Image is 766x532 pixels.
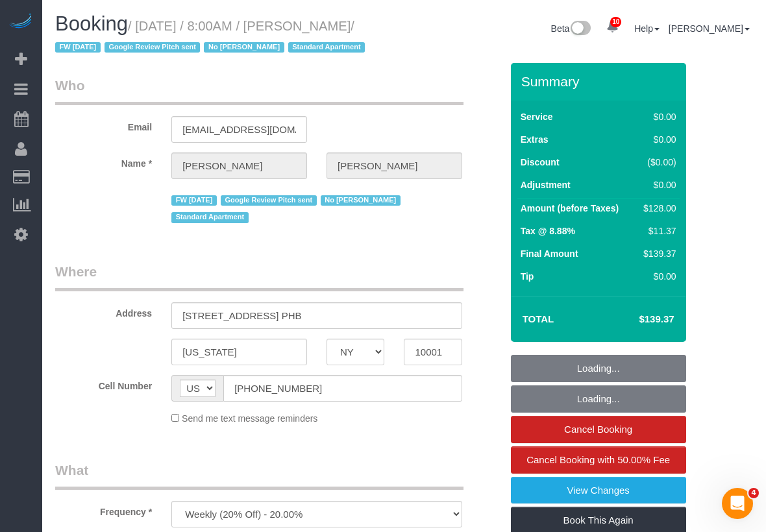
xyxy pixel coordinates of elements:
[526,454,670,465] span: Cancel Booking with 50.00% Fee
[204,42,284,53] span: No [PERSON_NAME]
[521,247,578,260] label: Final Amount
[45,116,162,134] label: Email
[638,156,676,169] div: ($0.00)
[600,314,674,325] h4: $139.37
[638,270,676,283] div: $0.00
[171,195,217,206] span: FW [DATE]
[511,416,686,443] a: Cancel Booking
[521,133,549,146] label: Extras
[521,156,560,169] label: Discount
[45,375,162,393] label: Cell Number
[55,12,128,35] span: Booking
[638,178,676,191] div: $0.00
[722,488,753,519] iframe: Intercom live chat
[288,42,365,53] span: Standard Apartment
[521,270,534,283] label: Tip
[511,477,686,504] a: View Changes
[610,17,621,27] span: 10
[521,74,680,89] h3: Summary
[669,23,750,34] a: [PERSON_NAME]
[521,202,619,215] label: Amount (before Taxes)
[551,23,591,34] a: Beta
[171,339,307,365] input: City
[523,313,554,324] strong: Total
[638,133,676,146] div: $0.00
[638,224,676,237] div: $11.37
[638,202,676,215] div: $128.00
[45,152,162,170] label: Name *
[171,152,307,179] input: First Name
[223,375,462,402] input: Cell Number
[221,195,317,206] span: Google Review Pitch sent
[182,413,317,424] span: Send me text message reminders
[521,110,553,123] label: Service
[521,224,575,237] label: Tax @ 8.88%
[45,501,162,518] label: Frequency *
[638,247,676,260] div: $139.37
[327,152,462,179] input: Last Name
[638,110,676,123] div: $0.00
[55,42,101,53] span: FW [DATE]
[45,302,162,320] label: Address
[171,212,249,223] span: Standard Apartment
[634,23,660,34] a: Help
[600,13,625,42] a: 10
[521,178,571,191] label: Adjustment
[55,19,369,55] small: / [DATE] / 8:00AM / [PERSON_NAME]
[8,13,34,31] img: Automaid Logo
[55,461,463,490] legend: What
[171,116,307,143] input: Email
[55,262,463,291] legend: Where
[569,21,591,38] img: New interface
[404,339,462,365] input: Zip Code
[748,488,759,498] span: 4
[55,76,463,105] legend: Who
[105,42,201,53] span: Google Review Pitch sent
[511,446,686,474] a: Cancel Booking with 50.00% Fee
[321,195,401,206] span: No [PERSON_NAME]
